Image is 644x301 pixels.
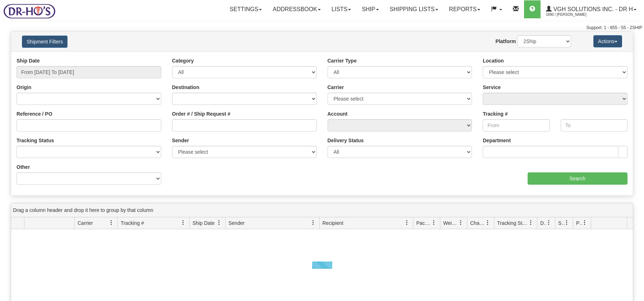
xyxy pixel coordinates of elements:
iframe: chat widget [627,114,643,187]
label: Location [483,57,504,64]
a: Tracking Status filter column settings [525,217,537,229]
label: Tracking Status [17,137,54,144]
span: Tracking Status [497,219,528,227]
label: Origin [17,84,31,91]
label: Tracking # [483,110,508,117]
a: Tracking # filter column settings [177,217,189,229]
label: Service [483,84,501,91]
a: Shipment Issues filter column settings [561,217,573,229]
span: Delivery Status [540,219,546,227]
div: grid grouping header [11,203,633,217]
a: Delivery Status filter column settings [543,217,555,229]
input: Search [528,172,627,185]
label: Platform [496,38,516,45]
a: Pickup Status filter column settings [579,217,591,229]
span: 1890 / [PERSON_NAME] [546,11,600,18]
span: Carrier [78,219,93,227]
a: Packages filter column settings [428,217,440,229]
span: Ship Date [193,219,214,227]
label: Destination [172,84,199,91]
label: Other [17,163,30,171]
a: Shipping lists [384,0,444,18]
a: Reports [444,0,486,18]
label: Sender [172,137,189,144]
a: VGH Solutions Inc. - Dr H 1890 / [PERSON_NAME] [541,0,642,18]
input: To [561,119,627,131]
a: Weight filter column settings [455,217,467,229]
button: Actions [593,35,622,47]
span: Weight [443,219,458,227]
label: Ship Date [17,57,40,64]
a: Sender filter column settings [307,217,319,229]
span: Pickup Status [576,219,582,227]
a: Ship Date filter column settings [213,217,225,229]
label: Carrier [328,84,344,91]
label: Carrier Type [328,57,357,64]
a: Recipient filter column settings [401,217,413,229]
span: Recipient [323,219,343,227]
a: Addressbook [267,0,326,18]
a: Ship [356,0,384,18]
button: Shipment Filters [22,36,68,48]
a: Charge filter column settings [482,217,494,229]
span: VGH Solutions Inc. - Dr H [552,6,633,12]
span: Packages [416,219,431,227]
a: Lists [326,0,356,18]
label: Delivery Status [328,137,364,144]
label: Department [483,137,511,144]
label: Order # / Ship Request # [172,110,231,117]
img: logo1890.jpg [2,2,57,20]
div: Support: 1 - 855 - 55 - 2SHIP [2,25,642,31]
a: Carrier filter column settings [105,217,117,229]
span: Shipment Issues [558,219,564,227]
span: Tracking # [121,219,144,227]
span: Charge [470,219,485,227]
label: Category [172,57,194,64]
label: Account [328,110,348,117]
input: From [483,119,550,131]
label: Reference / PO [17,110,52,117]
span: Sender [228,219,245,227]
a: Settings [224,0,267,18]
